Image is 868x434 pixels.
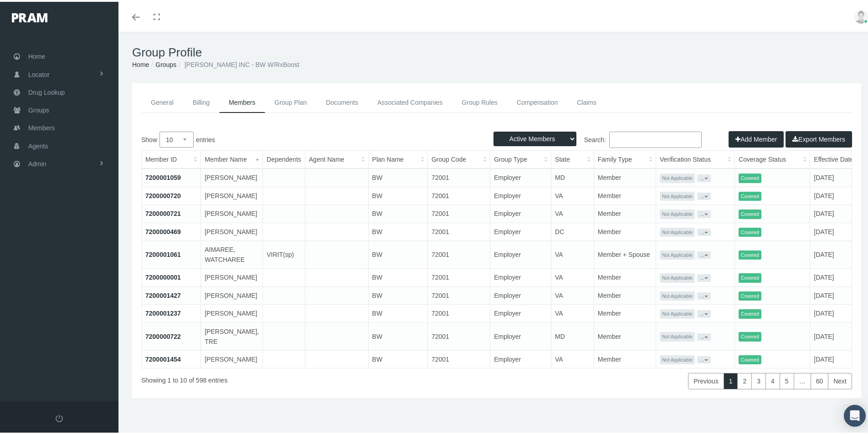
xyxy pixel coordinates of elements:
[594,167,656,185] td: Member
[739,190,761,199] span: Covered
[305,149,368,167] th: Agent Name: activate to sort column ascending
[594,267,656,285] td: Member
[427,221,490,239] td: 72001
[427,321,490,348] td: 72001
[490,203,551,221] td: Employer
[780,371,794,388] a: 5
[697,209,711,216] button: ...
[739,208,761,217] span: Covered
[145,331,181,338] a: 7200000722
[427,149,490,167] th: Group Code: activate to sort column ascending
[490,303,551,321] td: Employer
[729,129,784,146] button: Add Member
[697,250,711,257] button: ...
[368,149,427,167] th: Plan Name: activate to sort column ascending
[201,239,263,267] td: AIMAREE, WATCHAREE
[28,153,46,171] span: Admin
[368,185,427,203] td: BW
[427,203,490,221] td: 72001
[551,221,594,239] td: DC
[739,271,761,281] span: Covered
[490,348,551,366] td: Employer
[551,185,594,203] td: VA
[155,59,176,66] a: Groups
[490,285,551,303] td: Employer
[567,91,606,111] a: Claims
[551,267,594,285] td: VA
[735,149,810,167] th: Coverage Status: activate to sort column ascending
[697,191,711,198] button: ...
[551,303,594,321] td: VA
[28,64,50,82] span: Locator
[145,354,181,361] a: 7200001454
[427,167,490,185] td: 72001
[201,185,263,203] td: [PERSON_NAME]
[28,82,65,99] span: Drug Lookup
[263,239,305,267] td: VIRIT(sp)
[594,321,656,348] td: Member
[660,307,695,317] span: Not Applicable
[739,226,761,235] span: Covered
[551,239,594,267] td: VA
[660,190,695,199] span: Not Applicable
[427,303,490,321] td: 72001
[490,267,551,285] td: Employer
[145,272,181,279] a: 7200000001
[201,149,263,167] th: Member Name: activate to sort column descending
[452,91,507,111] a: Group Rules
[159,130,194,146] select: Showentries
[739,172,761,181] span: Covered
[368,221,427,239] td: BW
[132,44,861,58] h1: Group Profile
[497,130,702,146] label: Search:
[551,348,594,366] td: VA
[368,303,427,321] td: BW
[594,239,656,267] td: Member + Spouse
[368,239,427,267] td: BW
[368,203,427,221] td: BW
[551,167,594,185] td: MD
[490,167,551,185] td: Employer
[201,285,263,303] td: [PERSON_NAME]
[141,130,497,146] label: Show entries
[28,46,45,63] span: Home
[811,371,829,388] a: 60
[594,221,656,239] td: Member
[660,271,695,281] span: Not Applicable
[427,348,490,366] td: 72001
[132,59,149,66] a: Home
[490,221,551,239] td: Employer
[490,185,551,203] td: Employer
[28,100,49,117] span: Groups
[697,308,711,316] button: ...
[265,91,317,111] a: Group Plan
[201,221,263,239] td: [PERSON_NAME]
[427,185,490,203] td: 72001
[368,285,427,303] td: BW
[490,239,551,267] td: Employer
[201,267,263,285] td: [PERSON_NAME]
[145,290,181,297] a: 7200001427
[145,208,181,215] a: 7200000721
[794,371,811,388] a: …
[854,8,868,22] img: user-placeholder.jpg
[594,348,656,366] td: Member
[594,185,656,203] td: Member
[697,272,711,280] button: ...
[201,167,263,185] td: [PERSON_NAME]
[660,226,695,235] span: Not Applicable
[656,149,734,167] th: Verification Status: activate to sort column ascending
[737,371,752,388] a: 2
[697,291,711,298] button: ...
[201,321,263,348] td: [PERSON_NAME], TRE
[185,59,299,66] span: [PERSON_NAME] INC - BW W/RxBoost
[263,149,305,167] th: Dependents
[828,371,852,388] a: Next
[368,348,427,366] td: BW
[368,267,427,285] td: BW
[594,285,656,303] td: Member
[145,308,181,315] a: 7200001237
[660,330,695,340] span: Not Applicable
[145,226,181,234] a: 7200000469
[28,117,55,135] span: Members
